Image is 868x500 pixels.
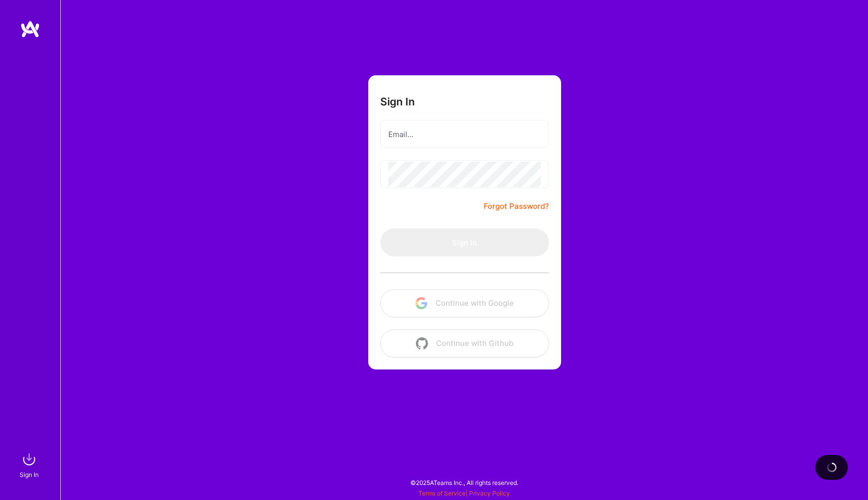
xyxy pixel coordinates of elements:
[19,449,39,469] img: sign in
[388,121,541,147] input: Email...
[20,20,40,38] img: logo
[21,449,39,480] a: sign inSign In
[380,329,549,357] button: Continue with Github
[418,489,510,497] span: |
[20,469,39,480] div: Sign In
[418,489,466,497] a: Terms of Service
[826,462,837,473] img: loading
[416,337,428,349] img: icon
[469,489,510,497] a: Privacy Policy
[380,95,415,108] h3: Sign In
[380,289,549,317] button: Continue with Google
[415,297,427,309] img: icon
[380,228,549,257] button: Sign In
[60,470,868,495] div: © 2025 ATeams Inc., All rights reserved.
[484,200,549,212] a: Forgot Password?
